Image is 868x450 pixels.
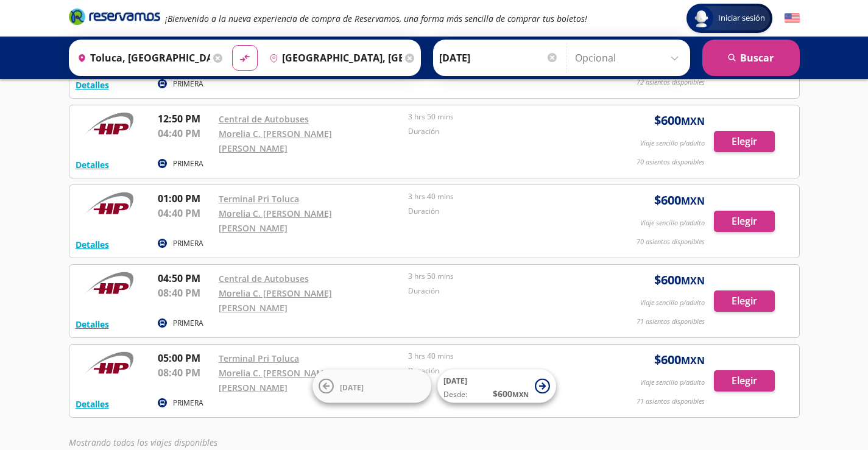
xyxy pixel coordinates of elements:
p: PRIMERA [173,238,203,249]
button: Elegir [714,290,775,312]
p: Viaje sencillo p/adulto [640,378,705,388]
button: Detalles [76,318,109,331]
small: MXN [681,114,705,128]
input: Elegir Fecha [439,43,559,73]
input: Buscar Origen [72,43,210,73]
p: 71 asientos disponibles [637,317,705,327]
input: Opcional [575,43,684,73]
p: Viaje sencillo p/adulto [640,138,705,149]
a: Morelia C. [PERSON_NAME] [PERSON_NAME] [219,128,332,154]
small: MXN [681,194,705,208]
small: MXN [681,354,705,367]
span: Iniciar sesión [713,12,770,24]
button: Detalles [76,238,109,251]
input: Buscar Destino [264,43,402,73]
a: Morelia C. [PERSON_NAME] [PERSON_NAME] [219,367,332,393]
p: 3 hrs 40 mins [408,191,592,202]
p: 3 hrs 40 mins [408,351,592,362]
p: 70 asientos disponibles [637,237,705,247]
p: 05:00 PM [158,351,213,365]
small: MXN [512,390,529,399]
p: PRIMERA [173,398,203,409]
p: 72 asientos disponibles [637,77,705,88]
button: Buscar [702,40,800,76]
p: Viaje sencillo p/adulto [640,218,705,228]
img: RESERVAMOS [76,271,143,295]
p: PRIMERA [173,79,203,90]
span: [DATE] [340,382,364,392]
p: 3 hrs 50 mins [408,271,592,282]
p: Duración [408,126,592,137]
small: MXN [681,274,705,287]
span: $ 600 [493,387,529,400]
button: Elegir [714,131,775,152]
span: [DATE] [443,376,467,386]
button: Elegir [714,370,775,392]
em: Mostrando todos los viajes disponibles [69,437,217,448]
button: Detalles [76,158,109,171]
p: Duración [408,206,592,217]
span: $ 600 [654,271,705,289]
img: RESERVAMOS [76,111,143,136]
span: $ 600 [654,111,705,130]
a: Terminal Pri Toluca [219,353,299,364]
a: Morelia C. [PERSON_NAME] [PERSON_NAME] [219,287,332,314]
p: 04:40 PM [158,126,213,141]
p: Viaje sencillo p/adulto [640,298,705,308]
span: Desde: [443,389,467,400]
p: 08:40 PM [158,365,213,380]
img: RESERVAMOS [76,191,143,216]
p: 12:50 PM [158,111,213,126]
p: Duración [408,365,592,376]
a: Brand Logo [69,7,160,29]
p: Duración [408,286,592,297]
button: Detalles [76,398,109,410]
p: PRIMERA [173,158,203,169]
p: 04:50 PM [158,271,213,286]
span: $ 600 [654,191,705,209]
i: Brand Logo [69,7,160,26]
p: PRIMERA [173,318,203,329]
p: 01:00 PM [158,191,213,206]
em: ¡Bienvenido a la nueva experiencia de compra de Reservamos, una forma más sencilla de comprar tus... [165,13,587,24]
p: 70 asientos disponibles [637,157,705,167]
p: 04:40 PM [158,206,213,220]
button: Elegir [714,211,775,232]
a: Central de Autobuses [219,273,309,284]
p: 71 asientos disponibles [637,396,705,407]
span: $ 600 [654,351,705,369]
a: Central de Autobuses [219,113,309,125]
button: English [785,11,800,26]
p: 3 hrs 50 mins [408,111,592,122]
button: [DATE] [312,370,431,403]
button: [DATE]Desde:$600MXN [437,370,556,403]
a: Terminal Pri Toluca [219,193,299,205]
a: Morelia C. [PERSON_NAME] [PERSON_NAME] [219,208,332,234]
p: 08:40 PM [158,286,213,300]
button: Detalles [76,79,109,91]
img: RESERVAMOS [76,351,143,375]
